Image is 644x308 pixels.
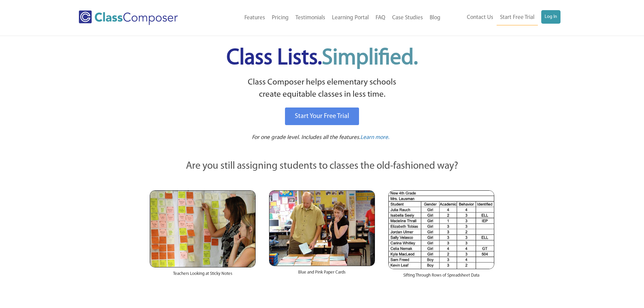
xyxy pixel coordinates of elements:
a: Blog [426,10,444,25]
img: Teachers Looking at Sticky Notes [150,190,256,267]
p: Class Composer helps elementary schools create equitable classes in less time. [149,76,496,101]
a: Learning Portal [329,10,372,25]
a: Learn more. [360,134,389,142]
span: Learn more. [360,135,389,140]
span: Start Your Free Trial [295,113,349,120]
a: Start Your Free Trial [285,108,359,125]
span: Class Lists. [226,47,418,69]
a: Features [241,10,268,25]
span: Simplified. [322,47,418,69]
nav: Header Menu [444,10,560,25]
a: FAQ [372,10,389,25]
img: Blue and Pink Paper Cards [269,190,375,266]
div: Sifting Through Rows of Spreadsheet Data [388,269,494,285]
a: Pricing [268,10,292,25]
p: Are you still assigning students to classes the old-fashioned way? [150,159,495,174]
a: Contact Us [463,10,497,25]
div: Teachers Looking at Sticky Notes [150,267,256,284]
a: Testimonials [292,10,329,25]
a: Start Free Trial [497,10,538,25]
a: Log In [541,10,560,24]
img: Class Composer [79,10,178,25]
a: Case Studies [389,10,426,25]
span: For one grade level. Includes all the features. [252,135,360,140]
img: Spreadsheets [388,190,494,269]
nav: Header Menu [206,10,444,25]
div: Blue and Pink Paper Cards [269,266,375,282]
